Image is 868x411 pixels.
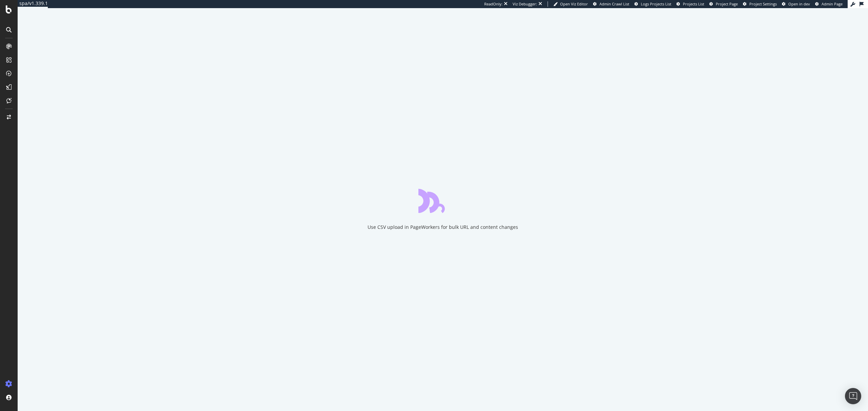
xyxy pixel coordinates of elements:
[683,1,704,6] span: Projects List
[368,224,518,231] div: Use CSV upload in PageWorkers for bulk URL and content changes
[513,1,537,7] div: Viz Debugger:
[782,1,810,7] a: Open in dev
[599,1,629,6] span: Admin Crawl List
[788,1,810,6] span: Open in dev
[822,1,843,6] span: Admin Page
[553,1,588,7] a: Open Viz Editor
[418,189,467,213] div: animation
[560,1,588,6] span: Open Viz Editor
[676,1,704,7] a: Projects List
[634,1,671,7] a: Logs Projects List
[815,1,843,7] a: Admin Page
[716,1,738,6] span: Project Page
[743,1,777,7] a: Project Settings
[484,1,502,7] div: ReadOnly:
[749,1,777,6] span: Project Settings
[641,1,671,6] span: Logs Projects List
[845,388,861,404] div: Open Intercom Messenger
[593,1,629,7] a: Admin Crawl List
[709,1,738,7] a: Project Page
